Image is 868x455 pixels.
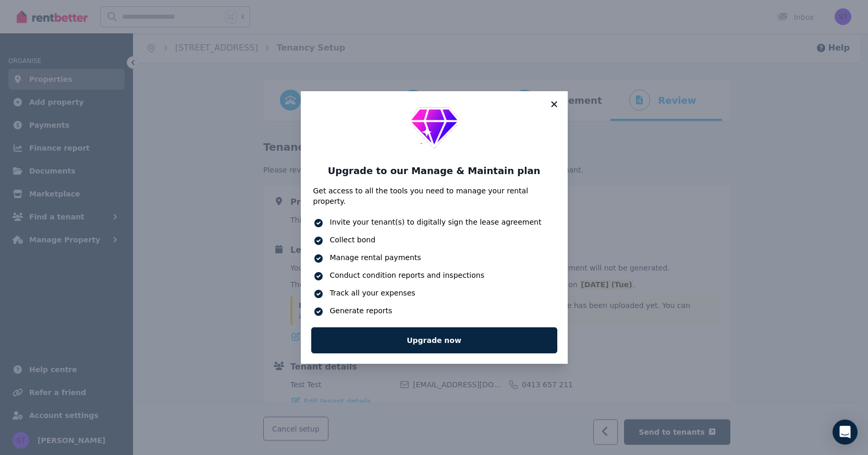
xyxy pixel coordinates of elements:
[330,288,555,298] span: Track all your expenses
[833,420,858,445] div: Open Intercom Messenger
[330,217,555,227] span: Invite your tenant(s) to digitally sign the lease agreement
[411,104,458,151] img: Upgrade to manage platform
[330,270,555,280] span: Conduct condition reports and inspections
[330,252,555,263] span: Manage rental payments
[330,235,555,245] span: Collect bond
[311,327,557,353] a: Upgrade now
[313,186,555,206] p: Get access to all the tools you need to manage your rental property.
[330,305,555,316] span: Generate reports
[313,165,555,177] h3: Upgrade to our Manage & Maintain plan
